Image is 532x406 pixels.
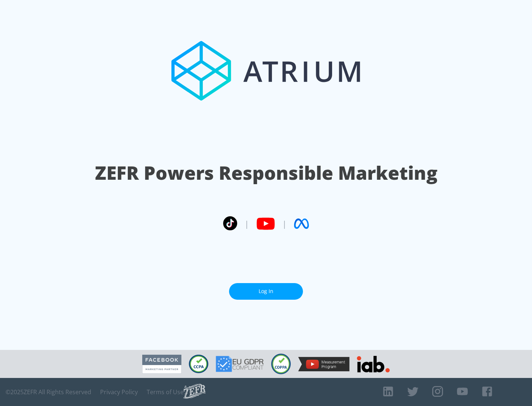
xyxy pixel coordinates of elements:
a: Privacy Policy [100,388,138,396]
span: | [245,218,249,229]
h1: ZEFR Powers Responsible Marketing [95,160,437,186]
img: CCPA Compliant [189,355,208,373]
img: Facebook Marketing Partner [142,355,181,374]
img: IAB [357,356,390,372]
a: Terms of Use [147,388,184,396]
img: COPPA Compliant [271,354,291,374]
a: Log In [229,283,303,300]
img: YouTube Measurement Program [298,357,349,371]
img: GDPR Compliant [216,356,264,372]
span: © 2025 ZEFR All Rights Reserved [6,388,91,396]
span: | [282,218,287,229]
